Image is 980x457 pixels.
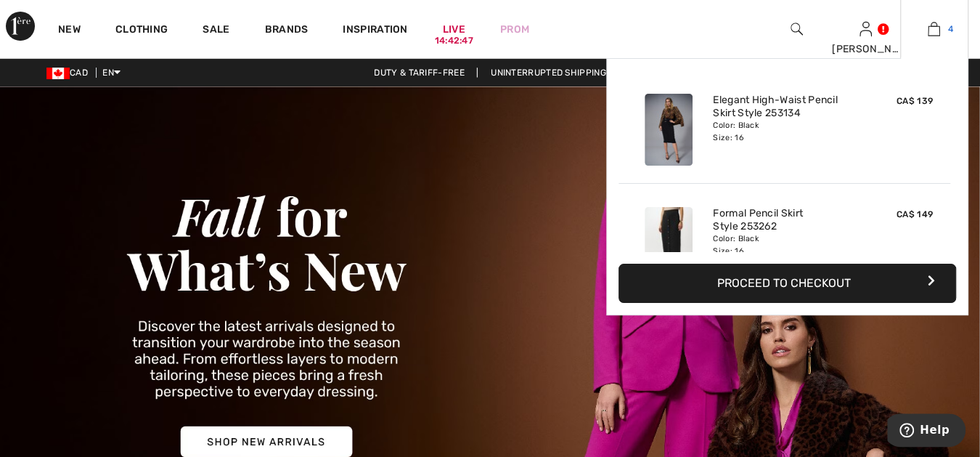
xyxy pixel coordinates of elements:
span: 4 [947,23,952,36]
a: 4 [901,20,968,38]
a: Elegant High-Waist Pencil Skirt Style 253134 [713,94,856,120]
a: Formal Pencil Skirt Style 253262 [713,207,856,233]
img: My Info [859,20,872,38]
div: Color: Black Size: 16 [713,120,856,143]
span: EN [102,68,121,78]
img: My Bag [928,20,940,38]
span: CA$ 139 [897,96,933,106]
a: Sign In [859,22,872,36]
span: CAD [46,68,94,78]
img: 1ère Avenue [6,12,35,41]
a: Prom [500,22,529,37]
span: Inspiration [343,23,407,39]
a: Brands [265,23,309,39]
img: Canadian Dollar [46,68,70,79]
a: Clothing [115,23,168,39]
iframe: Opens a widget where you can find more information [887,413,965,450]
img: Formal Pencil Skirt Style 253262 [645,207,693,279]
img: search the website [791,20,803,38]
a: New [58,23,81,39]
div: [PERSON_NAME] [832,41,899,57]
button: Proceed to Checkout [618,264,956,303]
img: Elegant High-Waist Pencil Skirt Style 253134 [645,94,693,166]
div: 14:42:47 [435,34,473,48]
a: Sale [203,23,229,39]
div: Color: Black Size: 16 [713,233,856,256]
span: CA$ 149 [897,209,933,219]
a: Live14:42:47 [443,22,465,37]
